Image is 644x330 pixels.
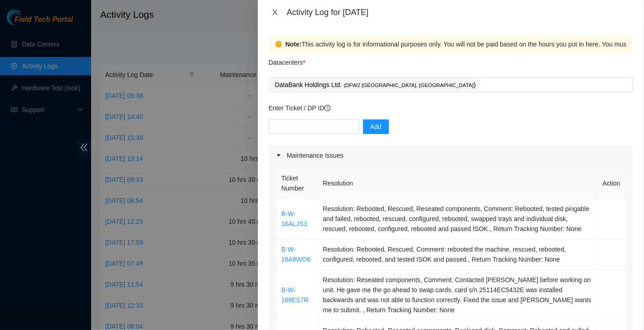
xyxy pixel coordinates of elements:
p: DataBank Holdings Ltd. ) [275,80,476,90]
th: Ticket Number [276,168,318,199]
button: Close [269,8,281,17]
span: exclamation-circle [276,41,282,47]
strong: Note: [286,39,302,49]
p: Datacenters [269,53,306,67]
span: question-circle [324,105,331,111]
th: Resolution [318,168,598,199]
td: Resolution: Rebooted, Rescued, Comment: rebooted the machine, rescued, rebooted, configured, rebo... [318,239,598,270]
td: Resolution: Reseated components, Comment: Contacted [PERSON_NAME] before working on unit. He gave... [318,270,598,320]
span: Add [370,122,382,132]
div: Maintenance Issues [269,145,633,166]
th: Action [598,168,626,199]
span: ( DFW2 [GEOGRAPHIC_DATA], [GEOGRAPHIC_DATA] [344,82,474,88]
td: Resolution: Rebooted, Rescued, Reseated components, Comment: Rebooted, tested pingable and failed... [318,199,598,239]
div: Activity Log for [DATE] [287,7,633,17]
a: B-W-16A9WO6 [281,246,311,263]
a: B-W-16ALJS3 [281,210,307,227]
button: Add [363,119,389,134]
span: caret-right [276,153,281,158]
span: close [271,9,279,16]
p: Enter Ticket / DP ID [269,103,633,113]
a: B-W-168ES7R [281,286,309,304]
